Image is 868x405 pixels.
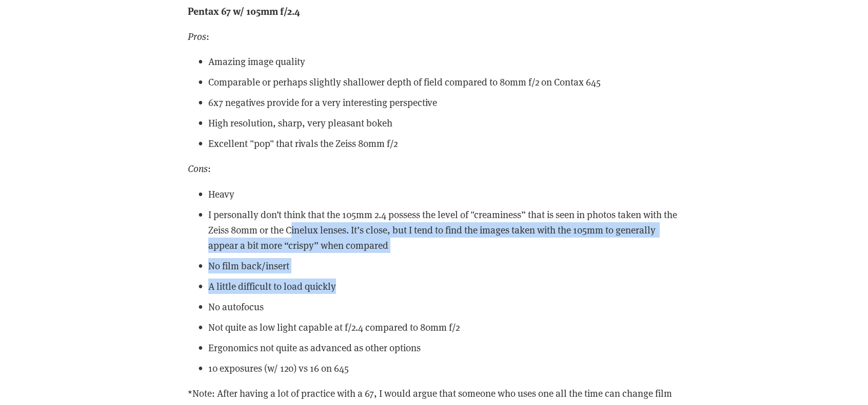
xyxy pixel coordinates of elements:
[188,162,208,175] em: Cons
[208,207,680,253] p: I personally don’t think that the 105mm 2.4 possess the level of "creaminess” that is seen in pho...
[208,360,680,376] p: 10 exposures (w/ 120) vs 16 on 645
[188,29,680,44] p: :
[208,136,680,151] p: Excellent "pop" that rivals the Zeiss 80mm f/2
[188,4,300,17] strong: Pentax 67 w/ 105mm f/2.4
[188,30,206,42] em: Pros
[208,95,680,110] p: 6x7 negatives provide for a very interesting perspective
[208,279,680,294] p: A little difficult to load quickly
[208,340,680,355] p: Ergonomics not quite as advanced as other options
[208,74,680,90] p: Comparable or perhaps slightly shallower depth of field compared to 80mm f/2 on Contax 645
[208,54,680,69] p: Amazing image quality
[188,161,680,176] p: :
[208,186,680,202] p: Heavy
[208,319,680,335] p: Not quite as low light capable at f/2.4 compared to 80mm f/2
[208,115,680,131] p: High resolution, sharp, very pleasant bokeh
[208,258,680,273] p: No film back/insert
[208,299,680,314] p: No autofocus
